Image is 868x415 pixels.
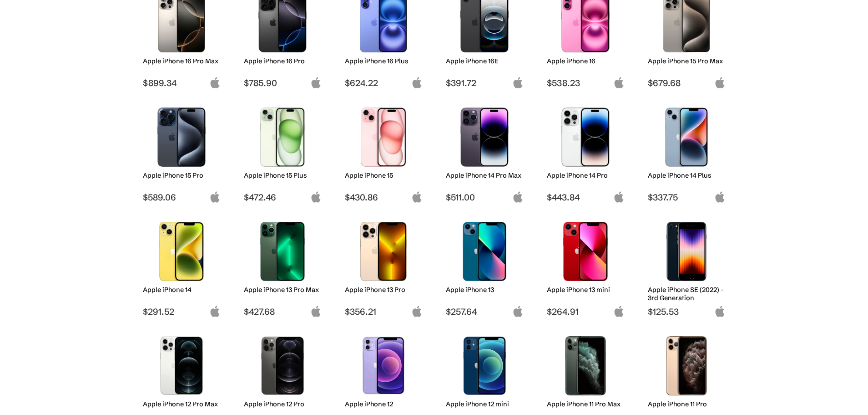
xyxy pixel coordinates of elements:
img: iPhone 12 Pro [251,336,315,395]
img: apple-logo [714,306,726,317]
img: apple-logo [411,191,423,203]
img: apple-logo [613,191,625,203]
a: iPhone 14 Pro Max Apple iPhone 14 Pro Max $511.00 apple-logo [441,103,528,203]
span: $264.91 [547,306,625,317]
h2: Apple iPhone 15 Pro Max [648,57,726,65]
a: iPhone 15 Pro Apple iPhone 15 Pro $589.06 apple-logo [138,103,225,203]
img: apple-logo [209,191,221,203]
span: $679.68 [648,77,726,88]
h2: Apple iPhone 16E [446,57,524,65]
img: iPhone 12 [352,336,416,395]
h2: Apple iPhone 13 Pro Max [244,286,322,294]
span: $125.53 [648,306,726,317]
a: iPhone 13 Pro Apple iPhone 13 Pro $356.21 apple-logo [340,217,427,317]
img: apple-logo [512,306,524,317]
h2: Apple iPhone 12 Pro [244,400,322,408]
a: iPhone SE 3rd Gen Apple iPhone SE (2022) - 3rd Generation $125.53 apple-logo [643,217,730,317]
img: iPhone 14 [150,222,214,281]
span: $443.84 [547,192,625,203]
span: $589.06 [143,192,221,203]
img: apple-logo [714,191,726,203]
img: apple-logo [613,77,625,88]
img: apple-logo [512,191,524,203]
h2: Apple iPhone 12 Pro Max [143,400,221,408]
span: $785.90 [244,77,322,88]
h2: Apple iPhone 14 Pro Max [446,171,524,179]
h2: Apple iPhone 11 Pro [648,400,726,408]
h2: Apple iPhone 16 Pro Max [143,57,221,65]
img: apple-logo [512,77,524,88]
h2: Apple iPhone 15 Pro [143,171,221,179]
img: apple-logo [209,77,221,88]
img: apple-logo [209,306,221,317]
h2: Apple iPhone 12 mini [446,400,524,408]
h2: Apple iPhone 13 Pro [345,286,423,294]
img: apple-logo [411,77,423,88]
img: apple-logo [613,306,625,317]
img: iPhone SE 3rd Gen [655,222,719,281]
a: iPhone 13 mini Apple iPhone 13 mini $264.91 apple-logo [542,217,629,317]
a: iPhone 14 Pro Apple iPhone 14 Pro $443.84 apple-logo [542,103,629,203]
h2: Apple iPhone 13 [446,286,524,294]
img: iPhone 15 Pro [150,108,214,167]
h2: Apple iPhone SE (2022) - 3rd Generation [648,286,726,302]
span: $430.86 [345,192,423,203]
img: apple-logo [310,77,322,88]
img: iPhone 14 Pro [554,108,618,167]
span: $291.52 [143,306,221,317]
h2: Apple iPhone 12 [345,400,423,408]
img: apple-logo [310,306,322,317]
a: iPhone 13 Pro Max Apple iPhone 13 Pro Max $427.68 apple-logo [239,217,326,317]
img: iPhone 13 Pro [352,222,416,281]
img: apple-logo [411,306,423,317]
img: iPhone 14 Pro Max [453,108,517,167]
span: $899.34 [143,77,221,88]
span: $427.68 [244,306,322,317]
h2: Apple iPhone 15 [345,171,423,179]
a: iPhone 13 Apple iPhone 13 $257.64 apple-logo [441,217,528,317]
a: iPhone 15 Plus Apple iPhone 15 Plus $472.46 apple-logo [239,103,326,203]
img: iPhone 13 Pro Max [251,222,315,281]
span: $337.75 [648,192,726,203]
img: iPhone 11 Pro Max [554,336,618,395]
a: iPhone 14 Plus Apple iPhone 14 Plus $337.75 apple-logo [643,103,730,203]
img: iPhone 12 mini [453,336,517,395]
h2: Apple iPhone 14 Plus [648,171,726,179]
span: $538.23 [547,77,625,88]
a: iPhone 14 Apple iPhone 14 $291.52 apple-logo [138,217,225,317]
h2: Apple iPhone 16 [547,57,625,65]
h2: Apple iPhone 13 mini [547,286,625,294]
img: iPhone 14 Plus [655,108,719,167]
span: $511.00 [446,192,524,203]
img: iPhone 15 [352,108,416,167]
h2: Apple iPhone 14 Pro [547,171,625,179]
h2: Apple iPhone 16 Plus [345,57,423,65]
img: iPhone 11 Pro [655,336,719,395]
img: iPhone 13 [453,222,517,281]
h2: Apple iPhone 14 [143,286,221,294]
img: apple-logo [714,77,726,88]
h2: Apple iPhone 16 Pro [244,57,322,65]
h2: Apple iPhone 11 Pro Max [547,400,625,408]
img: iPhone 13 mini [554,222,618,281]
img: iPhone 15 Plus [251,108,315,167]
span: $257.64 [446,306,524,317]
a: iPhone 15 Apple iPhone 15 $430.86 apple-logo [340,103,427,203]
span: $391.72 [446,77,524,88]
span: $472.46 [244,192,322,203]
span: $624.22 [345,77,423,88]
h2: Apple iPhone 15 Plus [244,171,322,179]
img: apple-logo [310,191,322,203]
span: $356.21 [345,306,423,317]
img: iPhone 12 Pro Max [150,336,214,395]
